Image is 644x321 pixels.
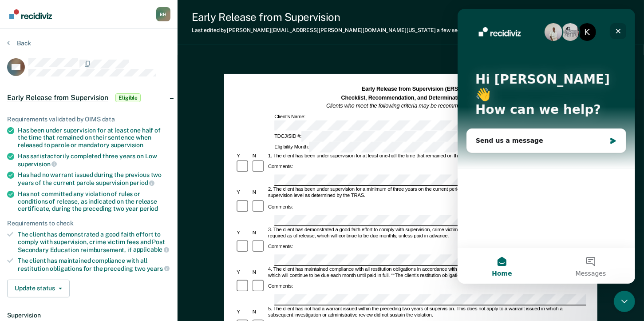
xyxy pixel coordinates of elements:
[130,179,154,186] span: period
[236,270,251,276] div: Y
[18,152,170,168] div: Has satisfactorily completed three years on Low
[614,291,635,312] iframe: Intercom live chat
[147,265,170,272] span: years
[341,94,481,100] strong: Checklist, Recommendation, and Determination Form
[251,230,267,236] div: N
[7,220,170,227] div: Requirements to check
[7,39,31,47] button: Back
[7,312,170,319] dt: Supervision
[273,114,643,131] div: Client's Name:
[437,27,483,33] span: a few seconds ago
[236,230,251,236] div: Y
[273,142,466,152] div: Eligibility Month:
[7,280,70,297] button: Update status
[251,270,267,276] div: N
[267,153,586,160] div: 1. The client has been under supervision for at least one-half the time that remained on their cu...
[18,231,170,253] div: The client has demonstrated a good faith effort to comply with supervision, crime victim fees and...
[236,153,251,160] div: Y
[133,246,169,253] span: applicable
[192,27,483,33] div: Last edited by [PERSON_NAME][EMAIL_ADDRESS][PERSON_NAME][DOMAIN_NAME][US_STATE]
[267,187,586,199] div: 2. The client has been under supervision for a minimum of three years on the current period of su...
[18,160,57,168] span: supervision
[156,7,170,21] button: Profile dropdown button
[267,164,294,170] div: Comments:
[7,116,170,123] div: Requirements validated by OIMS data
[251,309,267,316] div: N
[156,7,170,21] div: B H
[251,190,267,196] div: N
[18,257,170,272] div: The client has maintained compliance with all restitution obligations for the preceding two
[267,227,586,239] div: 3. The client has demonstrated a good faith effort to comply with supervision, crime victim fees ...
[9,9,52,19] img: Recidiviz
[192,11,483,24] div: Early Release from Supervision
[115,93,141,102] span: Eligible
[362,86,460,92] strong: Early Release from Supervision (ERS)
[236,309,251,316] div: Y
[273,132,458,142] div: TDCJ/SID #:
[251,153,267,160] div: N
[7,93,108,102] span: Early Release from Supervision
[458,9,635,284] iframe: Intercom live chat
[267,244,294,250] div: Comments:
[18,171,170,186] div: Has had no warrant issued during the previous two years of the current parole supervision
[267,306,586,319] div: 5. The client has not had a warrant issued within the preceding two years of supervision. This do...
[18,190,170,213] div: Has not committed any violation of rules or conditions of release, as indicated on the release ce...
[267,204,294,210] div: Comments:
[18,127,170,149] div: Has been under supervision for at least one half of the time that remained on their sentence when...
[267,284,294,290] div: Comments:
[140,205,158,212] span: period
[111,141,143,148] span: supervision
[326,103,495,109] em: Clients who meet the following criteria may be recommended for ERS.
[267,266,586,279] div: 4. The client has maintained compliance with all restitution obligations in accordance with PD/PO...
[236,190,251,196] div: Y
